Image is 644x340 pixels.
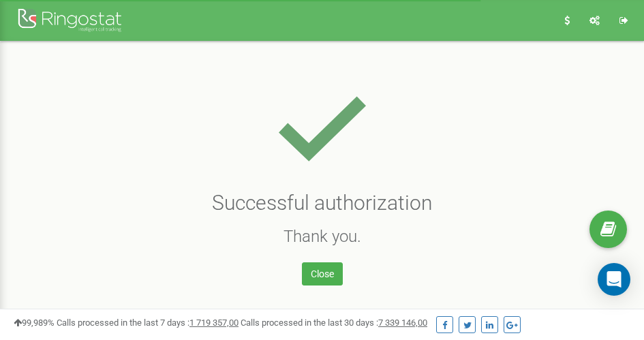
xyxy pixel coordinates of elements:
[189,318,239,328] u: 1 719 357,00
[10,228,634,245] h2: Thank you.
[598,263,630,296] div: Open Intercom Messenger
[378,318,427,328] u: 7 339 146,00
[302,262,343,285] a: Close
[14,318,55,328] span: 99,989%
[241,318,427,328] span: Calls processed in the last 30 days :
[57,318,239,328] span: Calls processed in the last 7 days :
[10,191,634,214] h1: Successful authorization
